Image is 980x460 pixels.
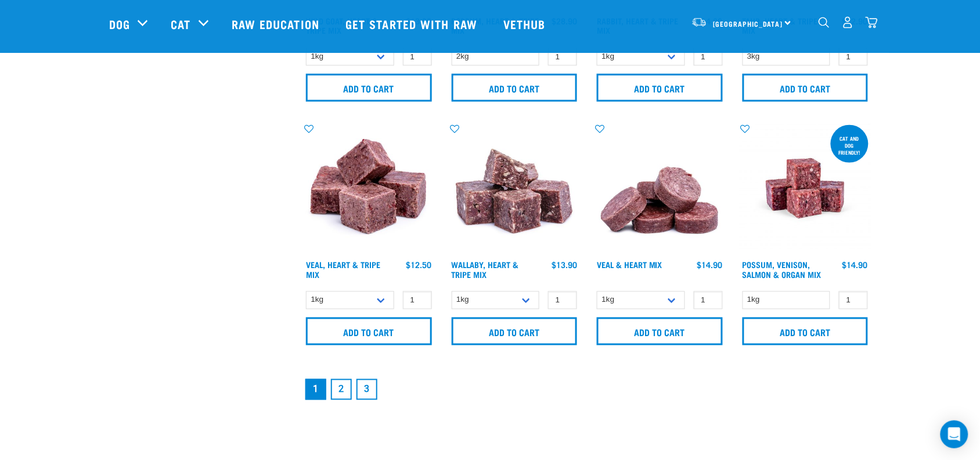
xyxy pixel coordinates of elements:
[839,48,868,66] input: 1
[597,318,723,345] input: Add to cart
[743,318,869,345] input: Add to cart
[334,1,492,47] a: Get started with Raw
[839,291,868,309] input: 1
[831,130,869,161] div: cat and dog friendly!
[303,123,435,255] img: Cubes
[866,16,878,28] img: home-icon@2x.png
[597,74,723,102] input: Add to cart
[452,74,578,102] input: Add to cart
[220,1,334,47] a: Raw Education
[452,262,519,276] a: Wallaby, Heart & Tripe Mix
[548,48,577,66] input: 1
[303,377,871,402] nav: pagination
[842,16,854,28] img: user.png
[403,48,432,66] input: 1
[694,48,723,66] input: 1
[306,74,432,102] input: Add to cart
[740,123,871,255] img: Possum Venison Salmon Organ 1626
[452,318,578,345] input: Add to cart
[406,260,432,269] div: $12.50
[171,15,190,33] a: Cat
[743,262,822,276] a: Possum, Venison, Salmon & Organ Mix
[356,379,377,400] a: Goto page 3
[548,291,577,309] input: 1
[552,260,577,269] div: $13.90
[492,1,560,47] a: Vethub
[306,318,432,345] input: Add to cart
[697,260,723,269] div: $14.90
[941,420,968,448] div: Open Intercom Messenger
[819,17,830,28] img: home-icon-1@2x.png
[743,74,869,102] input: Add to cart
[594,123,726,255] img: 1152 Veal Heart Medallions 01
[691,17,707,27] img: van-moving.png
[331,379,352,400] a: Goto page 2
[305,379,326,400] a: Page 1
[403,291,432,309] input: 1
[713,22,783,26] span: [GEOGRAPHIC_DATA]
[109,15,130,33] a: Dog
[597,262,662,266] a: Veal & Heart Mix
[449,123,581,255] img: 1174 Wallaby Heart Tripe Mix 01
[694,291,723,309] input: 1
[306,262,380,276] a: Veal, Heart & Tripe Mix
[842,260,868,269] div: $14.90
